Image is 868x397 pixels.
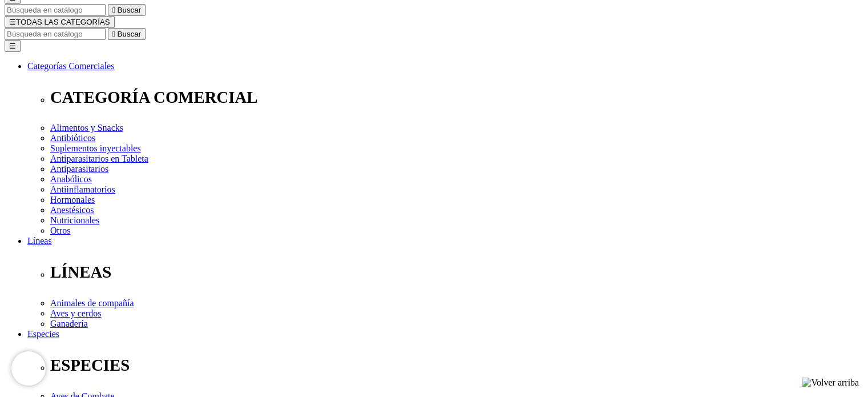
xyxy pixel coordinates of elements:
[802,378,859,388] img: Volver arriba
[5,4,106,16] input: Buscar
[27,61,114,71] a: Categorías Comerciales
[50,143,141,153] a: Suplementos inyectables
[50,154,148,163] a: Antiparasitarios en Tableta
[112,6,115,14] i: 
[50,185,115,194] a: Antiinflamatorios
[5,40,21,52] button: ☰
[50,263,863,282] p: LÍNEAS
[11,351,46,386] iframe: Brevo live chat
[50,123,123,133] a: Alimentos y Snacks
[50,205,94,215] a: Anestésicos
[50,215,99,225] a: Nutricionales
[50,195,95,204] a: Hormonales
[50,319,88,328] a: Ganadería
[50,226,71,235] a: Otros
[50,356,863,375] p: ESPECIES
[27,329,59,339] a: Especies
[27,236,52,246] a: Líneas
[118,6,141,14] span: Buscar
[108,28,146,40] button:  Buscar
[5,28,106,40] input: Buscar
[50,174,92,184] a: Anabólicos
[50,133,95,143] a: Antibióticos
[118,30,141,38] span: Buscar
[112,30,115,38] i: 
[50,308,101,318] a: Aves y cerdos
[50,298,134,308] a: Animales de compañía
[5,16,115,28] button: ☰TODAS LAS CATEGORÍAS
[108,4,146,16] button:  Buscar
[50,88,863,107] p: CATEGORÍA COMERCIAL
[50,164,108,174] a: Antiparasitarios
[9,18,16,26] span: ☰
